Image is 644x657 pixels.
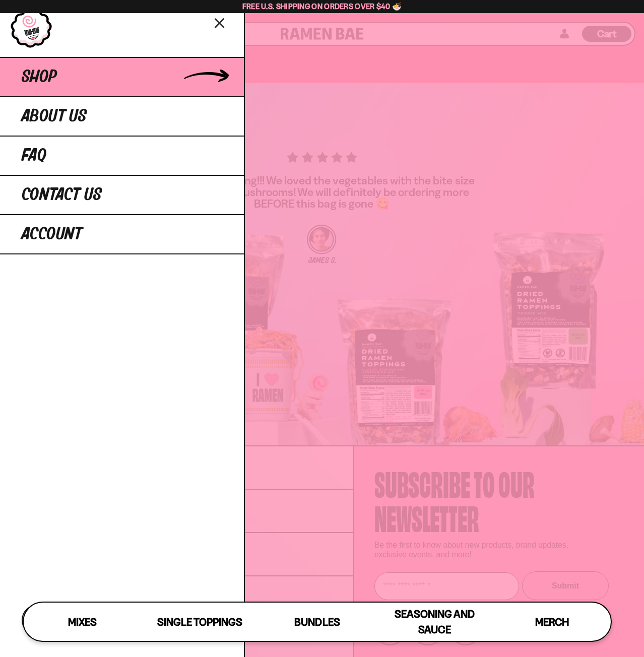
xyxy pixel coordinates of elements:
[22,147,46,165] span: FAQ
[22,225,82,243] span: Account
[211,14,229,31] button: Close menu
[242,2,402,11] span: Free U.S. Shipping on Orders over $40 🍜
[22,107,87,125] span: About Us
[22,186,102,204] span: Contact Us
[22,68,57,86] span: Shop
